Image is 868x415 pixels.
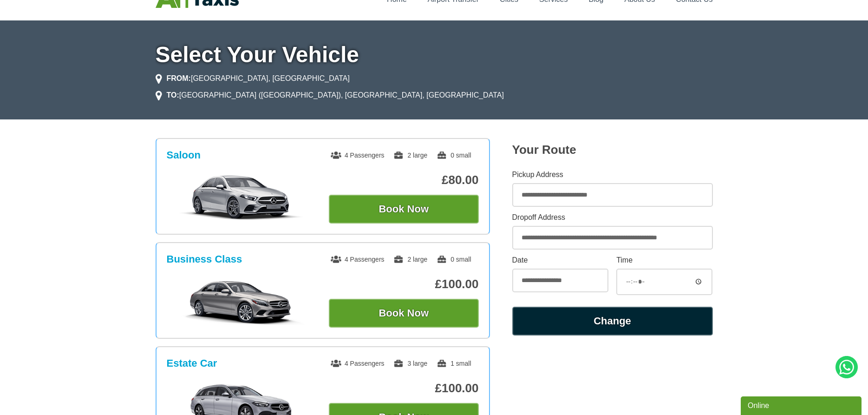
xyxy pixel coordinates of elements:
[171,174,311,221] img: Saloon
[171,278,311,325] img: Business Class
[393,256,427,263] span: 2 large
[167,149,201,161] h3: Saloon
[329,195,479,224] button: Book Now
[331,152,385,159] span: 4 Passengers
[741,395,863,415] iframe: chat widget
[512,214,713,221] label: Dropoff Address
[512,171,713,178] label: Pickup Address
[329,381,479,395] p: £100.00
[167,91,179,99] strong: TO:
[329,277,479,291] p: £100.00
[437,256,471,263] span: 0 small
[331,360,385,367] span: 4 Passengers
[329,299,479,328] button: Book Now
[331,256,385,263] span: 4 Passengers
[393,152,427,159] span: 2 large
[393,360,427,367] span: 3 large
[512,143,713,157] h2: Your Route
[167,74,191,82] strong: FROM:
[156,90,504,101] li: [GEOGRAPHIC_DATA] ([GEOGRAPHIC_DATA]), [GEOGRAPHIC_DATA], [GEOGRAPHIC_DATA]
[167,253,242,265] h3: Business Class
[616,257,712,264] label: Time
[512,307,713,336] button: Change
[329,173,479,187] p: £80.00
[512,257,608,264] label: Date
[167,357,217,369] h3: Estate Car
[437,152,471,159] span: 0 small
[156,44,713,66] h1: Select Your Vehicle
[156,73,350,84] li: [GEOGRAPHIC_DATA], [GEOGRAPHIC_DATA]
[437,360,471,367] span: 1 small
